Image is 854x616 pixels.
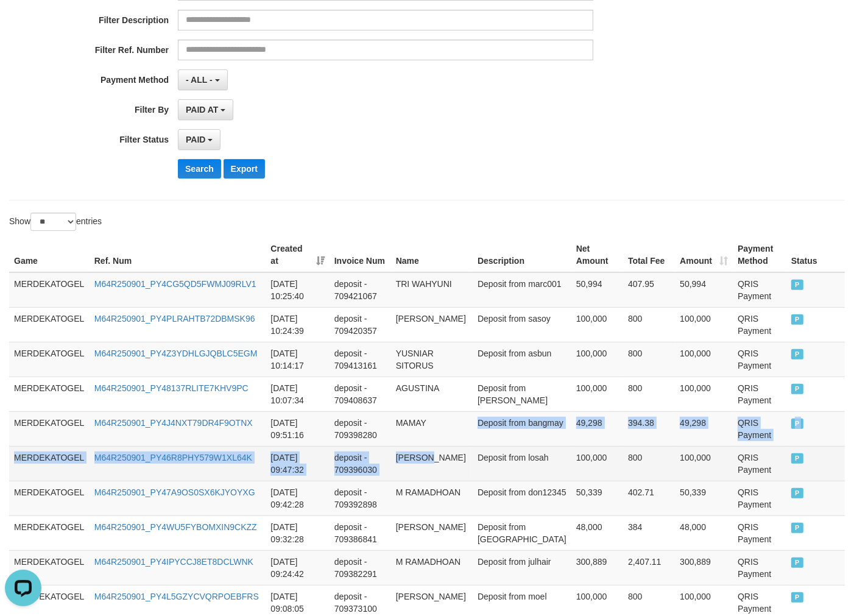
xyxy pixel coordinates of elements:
[391,481,473,515] td: M RAMADHOAN
[94,487,255,497] a: M64R250901_PY47A9OS0SX6KJYOYXG
[623,377,675,411] td: 800
[178,159,221,179] button: Search
[94,418,253,428] a: M64R250901_PY4J4NXT79DR4F9OTNX
[623,238,675,272] th: Total Fee
[5,5,41,41] button: Open LiveChat chat widget
[330,307,391,342] td: deposit - 709420357
[791,419,803,429] span: PAID
[473,307,571,342] td: Deposit from sasoy
[791,280,803,290] span: PAID
[330,550,391,585] td: deposit - 709382291
[571,481,623,515] td: 50,339
[675,307,733,342] td: 100,000
[391,307,473,342] td: [PERSON_NAME]
[9,213,102,231] label: Show entries
[9,446,90,481] td: MERDEKATOGEL
[623,446,675,481] td: 800
[675,411,733,446] td: 49,298
[473,481,571,515] td: Deposit from don12345
[675,515,733,550] td: 48,000
[391,272,473,308] td: TRI WAHYUNI
[473,342,571,377] td: Deposit from asbun
[391,411,473,446] td: MAMAY
[473,446,571,481] td: Deposit from losah
[266,515,329,550] td: [DATE] 09:32:28
[391,550,473,585] td: M RAMADHOAN
[330,446,391,481] td: deposit - 709396030
[623,550,675,585] td: 2,407.11
[473,238,571,272] th: Description
[391,446,473,481] td: [PERSON_NAME]
[391,342,473,377] td: YUSNIAR SITORUS
[330,238,391,272] th: Invoice Num
[571,238,623,272] th: Net Amount
[571,550,623,585] td: 300,889
[733,238,786,272] th: Payment Method
[791,453,803,464] span: PAID
[571,411,623,446] td: 49,298
[675,446,733,481] td: 100,000
[178,69,227,90] button: - ALL -
[623,342,675,377] td: 800
[473,411,571,446] td: Deposit from bangmay
[94,383,249,393] a: M64R250901_PY48137RLITE7KHV9PC
[623,307,675,342] td: 800
[791,488,803,498] span: PAID
[791,349,803,359] span: PAID
[791,592,803,603] span: PAID
[266,446,329,481] td: [DATE] 09:47:32
[266,238,329,272] th: Created at: activate to sort column ascending
[733,272,786,308] td: QRIS Payment
[623,411,675,446] td: 394.38
[391,515,473,550] td: [PERSON_NAME]
[473,515,571,550] td: Deposit from [GEOGRAPHIC_DATA]
[733,307,786,342] td: QRIS Payment
[571,272,623,308] td: 50,994
[791,314,803,325] span: PAID
[94,557,253,567] a: M64R250901_PY4IPYCCJ8ET8DCLWNK
[733,411,786,446] td: QRIS Payment
[623,481,675,515] td: 402.71
[94,592,259,601] a: M64R250901_PY4L5GZYCVQRPOEBFRS
[330,342,391,377] td: deposit - 709413161
[733,481,786,515] td: QRIS Payment
[266,307,329,342] td: [DATE] 10:24:39
[571,446,623,481] td: 100,000
[733,515,786,550] td: QRIS Payment
[473,550,571,585] td: Deposit from julhair
[178,99,233,120] button: PAID AT
[90,238,266,272] th: Ref. Num
[9,272,90,308] td: MERDEKATOGEL
[186,135,205,144] span: PAID
[94,314,255,324] a: M64R250901_PY4PLRAHTB72DBMSK96
[30,213,76,231] select: Showentries
[675,272,733,308] td: 50,994
[94,279,256,289] a: M64R250901_PY4CG5QD5FWMJ09RLV1
[266,377,329,411] td: [DATE] 10:07:34
[675,342,733,377] td: 100,000
[571,342,623,377] td: 100,000
[791,384,803,394] span: PAID
[675,238,733,272] th: Amount: activate to sort column ascending
[9,377,90,411] td: MERDEKATOGEL
[786,238,845,272] th: Status
[9,515,90,550] td: MERDEKATOGEL
[94,349,258,358] a: M64R250901_PY4Z3YDHLGJQBLC5EGM
[330,515,391,550] td: deposit - 709386841
[9,238,90,272] th: Game
[675,550,733,585] td: 300,889
[391,377,473,411] td: AGUSTINA
[94,453,252,462] a: M64R250901_PY46R8PHY579W1XL64K
[791,523,803,533] span: PAID
[9,550,90,585] td: MERDEKATOGEL
[178,129,221,150] button: PAID
[9,307,90,342] td: MERDEKATOGEL
[224,159,265,179] button: Export
[675,377,733,411] td: 100,000
[330,481,391,515] td: deposit - 709392898
[330,272,391,308] td: deposit - 709421067
[266,550,329,585] td: [DATE] 09:24:42
[330,411,391,446] td: deposit - 709398280
[94,522,257,532] a: M64R250901_PY4WU5FYBOMXIN9CKZZ
[266,411,329,446] td: [DATE] 09:51:16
